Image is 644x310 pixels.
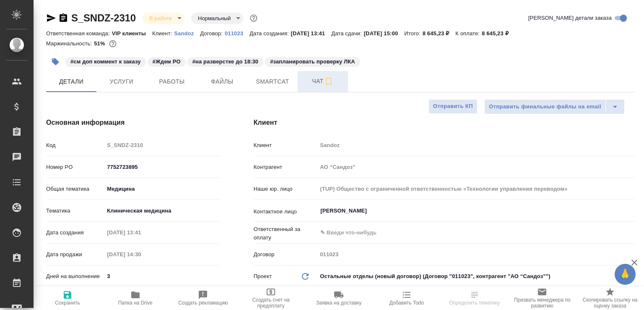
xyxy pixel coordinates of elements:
[174,30,200,37] p: Sandoz
[433,102,473,111] span: Отправить КП
[34,286,101,310] button: Сохранить
[508,286,576,310] button: Призвать менеджера по развитию
[51,76,91,87] span: Детали
[317,161,635,173] input: Пустое поле
[254,272,272,281] p: Проект
[316,300,361,306] span: Заявка на доставку
[187,58,265,65] span: на разверстке до 18:30
[104,139,220,151] input: Пустое поле
[169,286,237,310] button: Создать рекламацию
[147,15,174,22] button: В работе
[195,15,233,22] button: Нормальный
[118,300,153,306] span: Папка на Drive
[71,12,136,24] a: S_SNDZ-2310
[390,300,424,306] span: Добавить Todo
[581,297,639,309] span: Скопировать ссылку на оценку заказа
[513,297,571,309] span: Призвать менеджера по развитию
[254,208,317,216] p: Контактное лицо
[489,102,601,112] span: Отправить финальные файлы на email
[46,207,104,215] p: Тематика
[143,13,184,24] div: В работе
[46,40,94,47] p: Маржинальность:
[303,76,343,87] span: Чат
[254,250,317,259] p: Договор
[200,30,225,37] p: Договор:
[254,185,317,193] p: Наше юр. лицо
[254,225,317,242] p: Ответственный за оплату
[317,139,635,151] input: Пустое поле
[618,265,632,283] span: 🙏
[192,58,259,66] p: #на разверстке до 18:30
[242,297,300,309] span: Создать счет на предоплату
[153,58,181,66] p: #Ждем РО
[191,13,243,24] div: В работе
[152,30,174,37] p: Клиент:
[373,286,441,310] button: Добавить Todo
[178,300,228,306] span: Создать рекламацию
[46,185,104,193] p: Общая тематика
[46,141,104,150] p: Код
[104,161,220,173] input: ✎ Введи что-нибудь
[58,13,68,23] button: Скопировать ссылку
[319,228,604,238] input: ✎ Введи что-нибудь
[270,58,355,66] p: #запланировать проверку ЛКА
[423,30,456,37] p: 8 645,23 ₽
[46,118,220,128] h4: Основная информация
[46,229,104,237] p: Дата создания
[55,300,80,306] span: Сохранить
[101,286,169,310] button: Папка на Drive
[252,76,293,87] span: Smartcat
[202,76,242,87] span: Файлы
[248,13,259,24] button: Доп статусы указывают на важность/срочность заказа
[254,118,635,128] h4: Клиент
[46,30,112,37] p: Ответственная команда:
[174,29,200,37] a: Sandoz
[291,30,332,37] p: [DATE] 13:41
[112,30,152,37] p: VIP клиенты
[104,248,177,260] input: Пустое поле
[455,30,482,37] p: К оплате:
[428,99,478,114] button: Отправить КП
[104,270,220,282] input: ✎ Введи что-нибудь
[104,182,220,196] div: Медицина
[46,13,56,23] button: Скопировать ссылку для ЯМессенджера
[46,53,65,71] button: Добавить тэг
[147,58,187,65] span: Ждем РО
[576,286,644,310] button: Скопировать ссылку на оценку заказа
[482,30,515,37] p: 8 645,23 ₽
[225,29,249,37] a: 011023
[324,76,334,87] svg: Подписаться
[317,183,635,195] input: Пустое поле
[46,272,104,281] p: Дней на выполнение
[449,300,500,306] span: Определить тематику
[331,30,364,37] p: Дата сдачи:
[104,204,220,218] div: Клиническая медицина
[441,286,509,310] button: Определить тематику
[528,14,612,22] span: [PERSON_NAME] детали заказа
[237,286,305,310] button: Создать счет на предоплату
[101,76,142,87] span: Услуги
[317,269,635,284] div: Остальные отделы (новый договор) (Договор "011023", контрагент "АО “Сандоз”")
[152,76,192,87] span: Работы
[305,286,373,310] button: Заявка на доставку
[94,40,107,47] p: 51%
[107,38,118,49] button: 3515.15 RUB;
[484,99,625,114] div: split button
[264,58,361,65] span: запланировать проверку ЛКА
[46,163,104,171] p: Номер PO
[46,250,104,259] p: Дата продажи
[65,58,147,65] span: см доп коммент к заказу
[254,163,317,171] p: Контрагент
[404,30,422,37] p: Итого:
[615,264,636,285] button: 🙏
[249,30,291,37] p: Дата создания:
[484,99,606,114] button: Отправить финальные файлы на email
[630,210,632,212] button: Open
[70,58,141,66] p: #см доп коммент к заказу
[104,226,177,239] input: Пустое поле
[630,232,632,234] button: Open
[254,141,317,150] p: Клиент
[225,30,249,37] p: 011023
[364,30,405,37] p: [DATE] 15:00
[317,248,635,260] input: Пустое поле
